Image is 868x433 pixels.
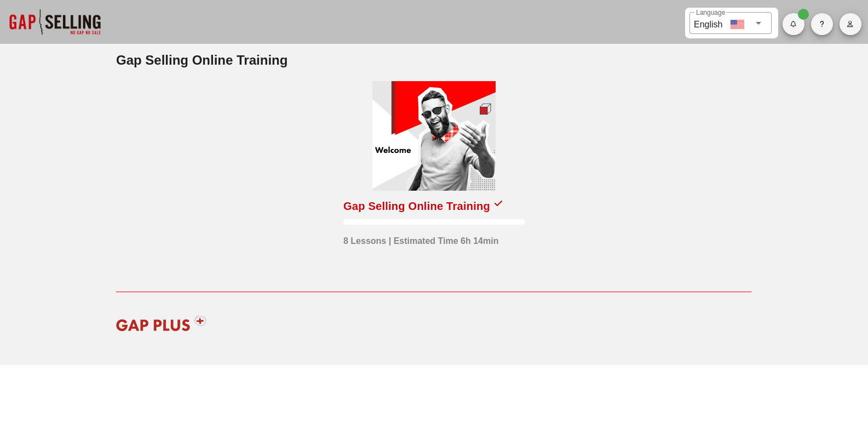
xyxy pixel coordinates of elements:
[798,9,809,20] span: Badge
[109,306,214,339] img: gap-plus-logo-red.svg
[343,197,490,215] div: Gap Selling Online Training
[689,12,772,34] div: LanguageEnglish
[343,229,498,248] div: 8 Lessons | Estimated Time 6h 14min
[696,9,725,17] label: Language
[694,15,722,31] div: English
[116,50,752,70] h2: Gap Selling Online Training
